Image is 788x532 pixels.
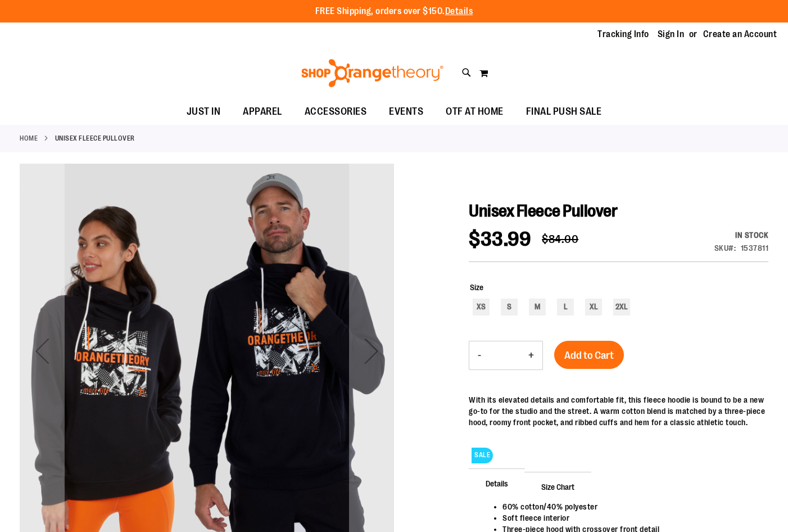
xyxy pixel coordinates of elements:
[315,5,473,18] p: FREE Shipping, orders over $150.
[243,99,282,124] span: APPAREL
[300,59,445,87] img: Shop Orangetheory
[434,99,515,125] a: OTF AT HOME
[187,99,221,124] span: JUST IN
[714,229,769,241] div: In stock
[490,342,520,369] input: Product quantity
[714,244,736,253] strong: SKU
[232,99,293,124] a: APPAREL
[554,341,624,369] button: Add to Cart
[658,28,685,40] a: Sign In
[703,28,777,40] a: Create an Account
[714,229,769,241] div: Availability
[470,283,483,292] span: Size
[389,99,423,124] span: EVENTS
[542,233,578,246] span: $84.00
[520,341,542,369] button: Increase product quantity
[557,299,574,315] div: L
[529,299,546,315] div: M
[469,394,768,428] div: With its elevated details and comfortable fit, this fleece hoodie is bound to be a new go-to for ...
[502,512,757,524] li: Soft fleece interior
[378,99,434,125] a: EVENTS
[469,228,531,251] span: $33.99
[175,99,232,125] a: JUST IN
[55,133,135,143] strong: Unisex Fleece Pullover
[20,133,38,143] a: Home
[613,299,630,315] div: 2XL
[469,468,525,498] span: Details
[445,6,473,16] a: Details
[293,99,378,125] a: ACCESSORIES
[526,99,602,124] span: FINAL PUSH SALE
[472,448,493,463] span: SALE
[469,201,617,220] span: Unisex Fleece Pullover
[597,28,649,40] a: Tracking Info
[305,99,367,124] span: ACCESSORIES
[502,501,757,512] li: 60% cotton/40% polyester
[741,242,769,254] div: 1537811
[469,341,490,369] button: Decrease product quantity
[524,472,591,501] span: Size Chart
[585,299,602,315] div: XL
[515,99,613,125] a: FINAL PUSH SALE
[473,299,490,315] div: XS
[501,299,518,315] div: S
[446,99,504,124] span: OTF AT HOME
[564,349,614,362] span: Add to Cart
